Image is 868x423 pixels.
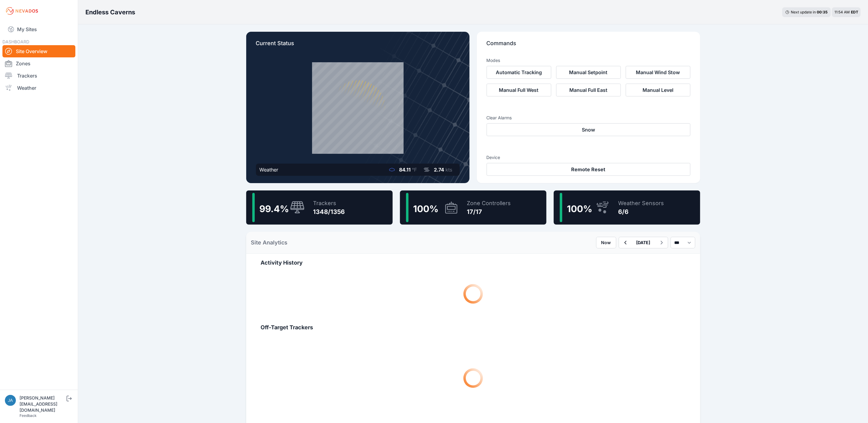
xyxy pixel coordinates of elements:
[632,237,655,248] button: [DATE]
[412,167,417,173] span: °F
[246,190,393,225] a: 99.4%Trackers1348/1356
[626,84,690,96] button: Manual Level
[2,45,75,57] a: Site Overview
[596,237,616,248] button: Now
[256,39,460,52] p: Current Status
[851,10,858,14] span: EDT
[487,66,551,79] button: Automatic Tracking
[487,39,690,52] p: Commands
[85,8,135,16] h3: Endless Caverns
[313,199,345,208] div: Trackers
[251,238,288,247] h2: Site Analytics
[618,208,664,216] div: 6/6
[261,323,686,332] h2: Off-Target Trackers
[2,70,75,82] a: Trackers
[554,190,700,225] a: 100%Weather Sensors6/6
[487,84,551,96] button: Manual Full West
[434,167,445,173] span: 2.74
[487,163,690,176] button: Remote Reset
[567,203,592,214] span: 100 %
[2,57,75,70] a: Zones
[834,10,850,14] span: 11:54 AM
[487,123,690,136] button: Snow
[313,208,345,216] div: 1348/1356
[556,84,621,96] button: Manual Full East
[400,190,546,225] a: 100%Zone Controllers17/17
[399,167,411,173] span: 84.11
[817,10,828,15] div: 00 : 35
[20,413,37,418] a: Feedback
[413,203,439,214] span: 100 %
[487,154,690,161] h3: Device
[487,115,690,121] h3: Clear Alarms
[446,167,452,173] span: kts
[260,203,289,214] span: 99.4 %
[2,22,75,37] a: My Sites
[791,10,816,14] span: Next update in
[467,208,511,216] div: 17/17
[626,66,690,79] button: Manual Wind Stow
[487,57,500,63] h3: Modes
[5,6,39,16] img: Nevados
[2,82,75,94] a: Weather
[260,166,279,173] div: Weather
[556,66,621,79] button: Manual Setpoint
[467,199,511,208] div: Zone Controllers
[20,395,65,413] div: [PERSON_NAME][EMAIL_ADDRESS][DOMAIN_NAME]
[2,39,29,44] span: DASHBOARD
[85,4,135,20] nav: Breadcrumb
[5,395,16,406] img: jakub.przychodzien@energix-group.com
[618,199,664,208] div: Weather Sensors
[261,258,686,267] h2: Activity History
